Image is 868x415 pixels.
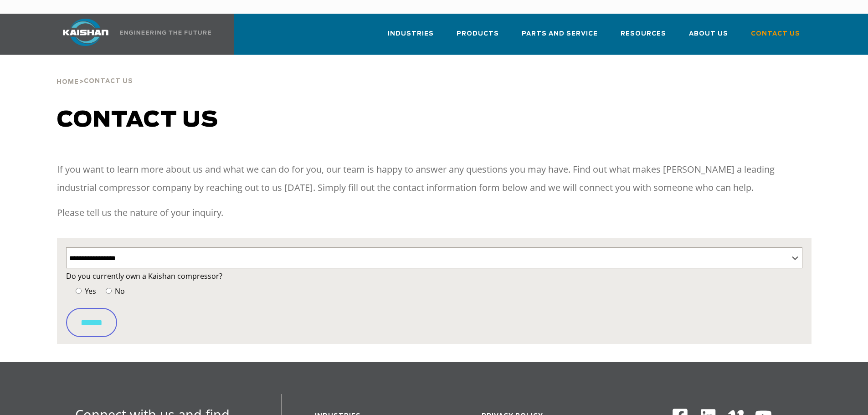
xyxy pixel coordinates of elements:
a: Industries [388,22,434,53]
span: Products [457,29,499,39]
img: kaishan logo [51,19,120,46]
a: Products [457,22,499,53]
a: Kaishan USA [51,14,213,55]
input: Yes [76,288,82,294]
span: Parts and Service [522,29,598,39]
span: Contact Us [84,78,133,84]
span: Contact Us [751,29,800,39]
a: Resources [621,22,666,53]
span: Contact us [57,109,218,131]
img: Engineering the future [120,31,211,35]
a: Home [56,77,79,86]
a: About Us [689,22,728,53]
p: If you want to learn more about us and what we can do for you, our team is happy to answer any qu... [57,160,812,197]
p: Please tell us the nature of your inquiry. [57,204,812,222]
form: Contact form [66,270,802,337]
span: About Us [689,29,728,39]
a: Contact Us [751,22,800,53]
a: Parts and Service [522,22,598,53]
input: No [106,288,112,294]
span: Yes [83,286,96,296]
span: Resources [621,29,666,39]
div: > [56,55,133,89]
span: Home [56,79,79,85]
label: Do you currently own a Kaishan compressor? [66,270,802,282]
span: Industries [388,29,434,39]
span: No [113,286,125,296]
